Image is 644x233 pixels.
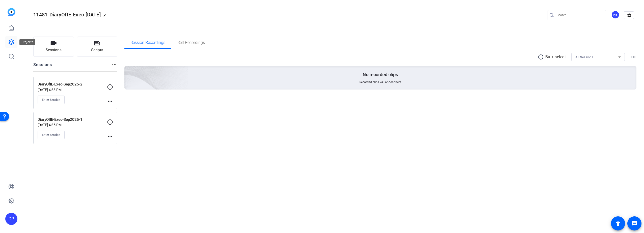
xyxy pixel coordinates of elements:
span: Recorded clips will appear here [359,80,401,84]
img: blue-gradient.svg [8,8,15,16]
span: Enter Session [42,133,60,137]
span: 11481-DiaryOfIE-Exec-[DATE] [33,12,101,18]
mat-icon: more_horiz [107,133,113,139]
mat-icon: more_horiz [107,98,113,104]
p: Bulk select [545,54,566,60]
button: Scripts [77,37,118,57]
span: All Sessions [575,55,593,59]
p: DiaryOfIE-Exec-Sep2025-2 [38,81,107,87]
p: No recorded clips [363,72,398,78]
p: [DATE] 4:38 PM [38,88,107,92]
h2: Sessions [33,62,52,71]
img: embarkstudio-empty-session.png [68,16,188,126]
mat-icon: more_horiz [630,54,636,60]
p: DiaryOfIE-Exec-Sep2025-1 [38,117,107,123]
ngx-avatar: Dan Palkowski [611,11,620,19]
span: Scripts [91,47,103,53]
mat-icon: edit [103,13,109,19]
button: Enter Session [38,131,65,139]
span: Sessions [46,47,62,53]
mat-icon: radio_button_unchecked [538,54,545,60]
button: Sessions [33,37,74,57]
div: DP [5,213,17,225]
input: Search [557,12,602,18]
div: DP [611,11,620,19]
span: Session Recordings [130,41,165,45]
span: Enter Session [42,98,60,102]
button: Enter Session [38,96,65,104]
mat-icon: accessibility [615,220,621,226]
mat-icon: message [631,220,637,226]
div: Projects [19,39,35,45]
span: Self Recordings [177,41,205,45]
mat-icon: settings [624,12,634,19]
mat-icon: more_horiz [111,62,117,68]
p: [DATE] 4:35 PM [38,123,107,127]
